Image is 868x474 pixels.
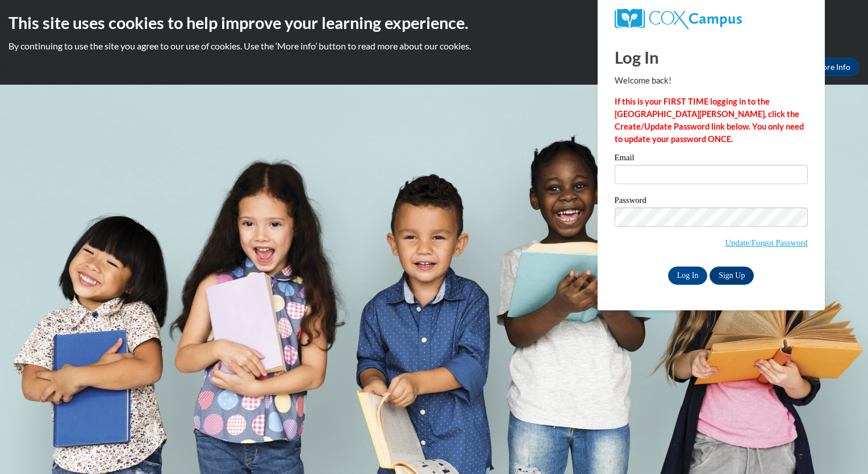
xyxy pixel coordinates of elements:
label: Password [615,196,808,207]
a: Sign Up [710,267,754,285]
p: Welcome back! [615,74,808,87]
a: Update/Forgot Password [725,238,808,247]
a: COX Campus [615,9,808,29]
p: By continuing to use the site you agree to our use of cookies. Use the ‘More info’ button to read... [9,40,859,52]
img: COX Campus [615,9,742,29]
input: Log In [668,267,708,285]
strong: If this is your FIRST TIME logging in to the [GEOGRAPHIC_DATA][PERSON_NAME], click the Create/Upd... [615,97,804,144]
a: More Info [806,58,859,76]
h1: Log In [615,45,808,69]
label: Email [615,153,808,165]
h2: This site uses cookies to help improve your learning experience. [9,11,859,34]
